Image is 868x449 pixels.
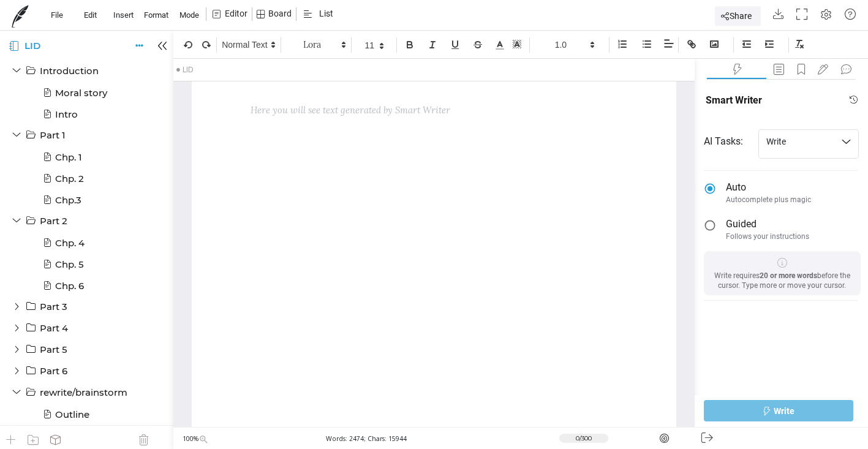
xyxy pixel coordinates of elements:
[709,271,856,290] p: Write requires before the cursor. Type more or move your cursor.
[51,10,63,20] span: File
[326,434,407,443] small: Words: 2474; Chars: 15944
[252,4,296,25] button: Board
[40,66,121,77] p: Introduction
[660,434,669,443] i: Goal Settings
[840,64,849,75] i: Comments
[701,432,713,444] i: Hide
[225,9,247,18] p: Editor
[84,10,97,20] span: Edit
[715,6,761,26] button: Share
[726,195,811,205] span: Autocomplete plus magic
[55,88,132,99] p: Moral story
[55,409,132,420] p: Outline
[40,323,121,334] p: Part 4
[726,217,809,232] span: Guided
[766,137,786,146] mat-select-trigger: Write
[849,95,859,105] i: AI History
[179,10,199,20] span: Mode
[726,232,809,241] span: Follows your instructions
[732,64,741,75] i: Smart Writer
[576,434,592,444] span: 0/300
[773,64,782,75] i: Summary
[40,301,121,312] p: Part 3
[268,9,292,18] p: Board
[40,366,121,377] p: Part 6
[706,89,772,118] div: Smart Writer
[774,405,794,417] span: Write
[113,10,134,20] span: Insert
[208,4,252,25] button: Editor
[55,152,132,163] p: Chp. 1
[55,238,132,249] p: Chp. 4
[559,434,608,443] small: Daily Goal
[40,387,129,398] p: rewrite/brainstorm
[40,216,121,227] p: Part 2
[760,271,817,280] strong: 20 or more words
[198,434,209,445] img: mdi_zoom_in.png
[704,400,854,421] button: Write
[55,281,132,292] p: Chp. 6
[818,64,826,75] i: Footnotes
[173,53,608,75] div: LID
[40,130,121,141] p: Part 1
[296,4,340,25] button: List
[40,344,121,355] p: Part 5
[721,10,752,23] span: Share
[55,109,132,120] p: Intro
[55,173,132,184] p: Chp. 2
[796,64,804,75] i: Notes & Research
[183,428,209,445] small: 100%
[704,130,758,153] label: AI Tasks:
[55,259,132,270] p: Chp. 5
[319,9,333,18] p: List
[55,195,132,206] p: Chp.3
[144,10,168,20] span: Format
[726,180,811,195] span: Auto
